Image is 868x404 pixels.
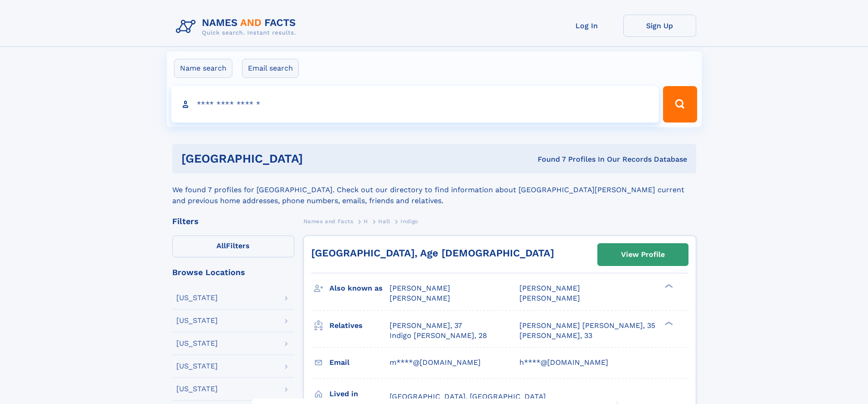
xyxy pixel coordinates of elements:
a: Log In [550,15,623,37]
button: Search Button [663,86,697,123]
label: Email search [242,59,299,78]
label: Filters [172,235,294,257]
span: All [216,241,226,250]
div: View Profile [621,244,665,265]
a: [PERSON_NAME], 37 [390,321,462,331]
label: Name search [174,59,232,78]
a: Hall [378,215,390,227]
a: [PERSON_NAME] [PERSON_NAME], 35 [519,321,655,331]
h3: Also known as [329,281,390,296]
span: Hall [378,218,390,225]
div: Filters [172,217,294,225]
span: [GEOGRAPHIC_DATA], [GEOGRAPHIC_DATA] [390,392,546,401]
div: [US_STATE] [176,317,218,324]
h3: Lived in [329,386,390,402]
a: [GEOGRAPHIC_DATA], Age [DEMOGRAPHIC_DATA] [311,247,554,259]
div: [US_STATE] [176,363,218,370]
span: H [364,218,368,225]
h1: [GEOGRAPHIC_DATA] [181,153,421,164]
div: ❯ [663,283,673,289]
div: Found 7 Profiles In Our Records Database [420,154,687,164]
div: ❯ [663,320,673,326]
a: Sign Up [623,15,696,37]
span: [PERSON_NAME] [390,284,450,292]
h3: Email [329,355,390,370]
span: Indigo [401,218,418,225]
h3: Relatives [329,318,390,333]
img: Logo Names and Facts [172,15,303,39]
span: [PERSON_NAME] [390,294,450,302]
div: We found 7 profiles for [GEOGRAPHIC_DATA]. Check out our directory to find information about [GEO... [172,174,696,206]
a: [PERSON_NAME], 33 [519,331,592,341]
input: search input [171,86,659,123]
div: [US_STATE] [176,294,218,302]
a: H [364,215,368,227]
span: [PERSON_NAME] [519,284,580,292]
a: Names and Facts [303,215,354,227]
span: [PERSON_NAME] [519,294,580,302]
div: Browse Locations [172,268,294,276]
a: View Profile [598,244,688,266]
div: [US_STATE] [176,340,218,347]
div: [US_STATE] [176,385,218,393]
a: Indigo [PERSON_NAME], 28 [390,331,487,341]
